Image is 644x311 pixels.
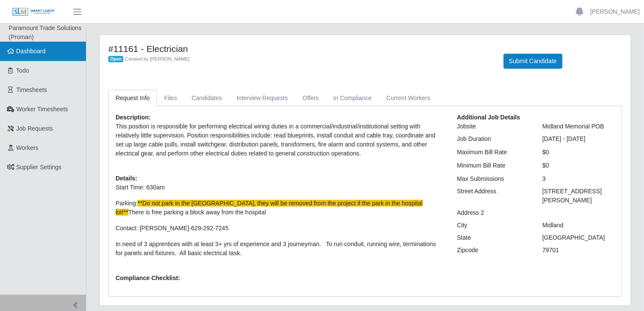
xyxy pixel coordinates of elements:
[451,122,536,131] div: Jobsite
[326,90,379,107] a: In Compliance
[16,67,29,74] span: Todo
[116,240,444,258] p: In need of 3 apprentices with at least 3+ yrs of experience and 3 journeyman. To run conduit, run...
[379,90,437,107] a: Current Workers
[504,54,562,69] button: Submit Candidate
[116,183,444,192] p: Start Time: 630am
[536,187,621,205] div: [STREET_ADDRESS][PERSON_NAME]
[116,199,444,217] p: Parking: There is free parking a block away from the hospital
[536,174,621,183] div: 3
[16,144,39,151] span: Workers
[108,90,157,107] a: Request Info
[184,90,229,107] a: Candidates
[536,122,621,131] div: Midland Memorial POB
[590,7,640,16] a: [PERSON_NAME]
[536,148,621,157] div: $0
[108,43,491,54] h4: #11161 - Electrician
[16,86,47,93] span: Timesheets
[229,90,295,107] a: Interview Requests
[451,161,536,170] div: Minimum Bill Rate
[451,208,536,217] div: Address 2
[451,187,536,205] div: Street Address
[116,200,423,216] span: **Do not park in the [GEOGRAPHIC_DATA], they will be removed from the project if the park in the ...
[116,175,137,182] b: Details:
[157,90,184,107] a: Files
[536,233,621,242] div: [GEOGRAPHIC_DATA]
[16,48,46,55] span: Dashboard
[116,224,444,233] p: Contact: [PERSON_NAME]-629-292-7245
[16,125,53,132] span: Job Requests
[295,90,326,107] a: Offers
[451,148,536,157] div: Maximum Bill Rate
[451,134,536,143] div: Job Duration
[16,164,62,171] span: Supplier Settings
[116,274,180,281] b: Compliance Checklist:
[16,106,68,113] span: Worker Timesheets
[536,161,621,170] div: $0
[451,221,536,230] div: City
[451,246,536,255] div: Zipcode
[451,174,536,183] div: Max Submissions
[116,122,444,158] p: This position is responsible for performing electrical wiring duties in a commercial/industrial/i...
[125,56,189,61] span: Created by [PERSON_NAME]
[9,24,82,40] span: Paramount Trade Solutions (Proman)
[536,221,621,230] div: Midland
[536,246,621,255] div: 79701
[12,7,55,17] img: SLM Logo
[116,114,151,121] b: Description:
[457,114,520,121] b: Additional Job Details
[536,134,621,143] div: [DATE] - [DATE]
[108,56,123,63] span: Open
[451,233,536,242] div: State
